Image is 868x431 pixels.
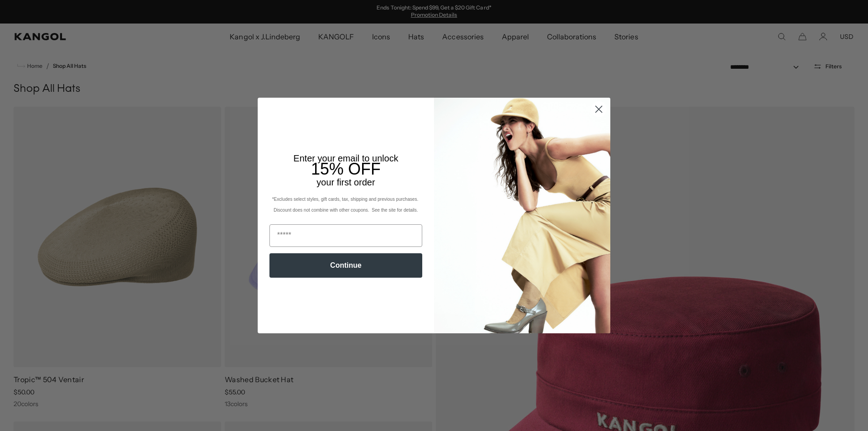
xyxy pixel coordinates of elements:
img: 93be19ad-e773-4382-80b9-c9d740c9197f.jpeg [434,98,610,333]
span: 15% OFF [311,160,381,178]
span: your first order [316,177,375,187]
button: Close dialog [591,101,607,117]
button: Continue [269,253,422,278]
span: Enter your email to unlock [293,153,398,163]
input: Email [269,224,422,247]
span: *Excludes select styles, gift cards, tax, shipping and previous purchases. Discount does not comb... [272,197,420,213]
